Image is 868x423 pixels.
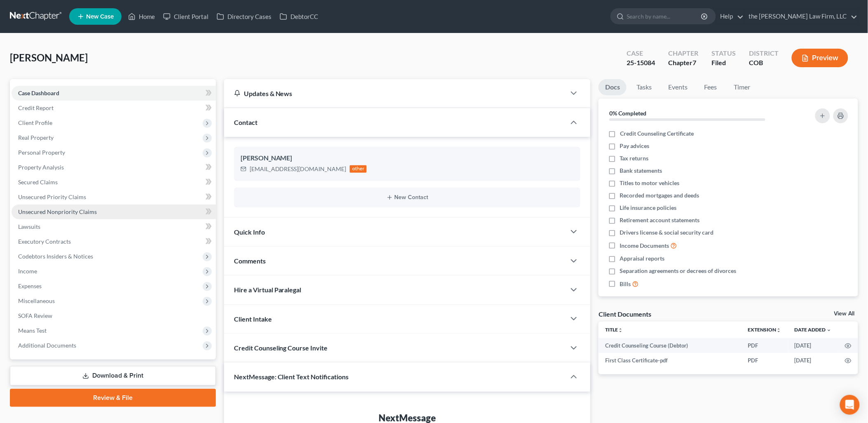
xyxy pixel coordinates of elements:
[10,52,88,63] span: [PERSON_NAME]
[834,311,855,317] a: View All
[12,204,216,219] a: Unsecured Nonpriority Claims
[234,344,328,352] span: Credit Counseling Course Invite
[234,118,257,126] span: Contact
[620,216,700,224] span: Retirement account statements
[795,327,832,333] a: Date Added expand_more
[350,165,367,173] div: other
[749,49,779,58] div: District
[18,268,37,275] span: Income
[18,134,54,141] span: Real Property
[12,101,216,115] a: Credit Report
[788,353,838,368] td: [DATE]
[124,9,159,24] a: Home
[18,312,52,319] span: SOFA Review
[599,310,651,318] div: Client Documents
[745,9,858,24] a: the [PERSON_NAME] Law Firm, LLC
[18,282,42,289] span: Expenses
[12,308,216,323] a: SOFA Review
[18,342,76,349] span: Additional Documents
[749,58,779,68] div: COB
[618,328,623,333] i: unfold_more
[627,9,702,24] input: Search by name...
[18,193,86,200] span: Unsecured Priority Claims
[620,129,694,138] span: Credit Counseling Certificate
[627,58,655,68] div: 25-15084
[18,149,65,156] span: Personal Property
[693,59,696,66] span: 7
[716,9,744,24] a: Help
[788,338,838,353] td: [DATE]
[213,9,276,24] a: Directory Cases
[662,79,694,95] a: Events
[18,208,97,215] span: Unsecured Nonpriority Claims
[276,9,322,24] a: DebtorCC
[86,14,114,20] span: New Case
[620,154,649,162] span: Tax returns
[792,49,848,67] button: Preview
[742,338,788,353] td: PDF
[620,191,700,200] span: Recorded mortgages and deeds
[748,327,781,333] a: Extensionunfold_more
[599,79,627,95] a: Docs
[12,219,216,234] a: Lawsuits
[250,165,346,173] div: [EMAIL_ADDRESS][DOMAIN_NAME]
[711,49,736,58] div: Status
[18,119,52,126] span: Client Profile
[18,89,59,96] span: Case Dashboard
[620,142,650,150] span: Pay advices
[668,49,698,58] div: Chapter
[697,79,724,95] a: Fees
[620,179,680,187] span: Titles to motor vehicles
[668,58,698,68] div: Chapter
[605,327,623,333] a: Titleunfold_more
[241,153,574,163] div: [PERSON_NAME]
[630,79,658,95] a: Tasks
[12,86,216,101] a: Case Dashboard
[620,280,631,288] span: Bills
[711,58,736,68] div: Filed
[18,179,58,186] span: Secured Claims
[12,234,216,249] a: Executory Contracts
[234,286,302,294] span: Hire a Virtual Paralegal
[727,79,757,95] a: Timer
[10,366,216,385] a: Download & Print
[234,228,265,236] span: Quick Info
[234,89,556,98] div: Updates & News
[234,373,349,381] span: NextMessage: Client Text Notifications
[18,297,55,304] span: Miscellaneous
[742,353,788,368] td: PDF
[599,353,742,368] td: First Class Certificate-pdf
[609,110,646,117] strong: 0% Completed
[18,223,40,230] span: Lawsuits
[234,315,272,323] span: Client Intake
[10,389,216,407] a: Review & File
[827,328,832,333] i: expand_more
[241,194,574,201] button: New Contact
[620,242,669,250] span: Income Documents
[12,160,216,175] a: Property Analysis
[620,228,714,237] span: Drivers license & social security card
[234,257,266,265] span: Comments
[627,49,655,58] div: Case
[159,9,213,24] a: Client Portal
[777,328,781,333] i: unfold_more
[12,190,216,204] a: Unsecured Priority Claims
[18,327,47,334] span: Means Test
[18,104,54,111] span: Credit Report
[840,395,860,415] div: Open Intercom Messenger
[18,238,71,245] span: Executory Contracts
[620,204,677,212] span: Life insurance policies
[18,164,64,171] span: Property Analysis
[620,167,662,175] span: Bank statements
[620,254,665,263] span: Appraisal reports
[12,175,216,190] a: Secured Claims
[620,267,737,275] span: Separation agreements or decrees of divorces
[18,253,93,260] span: Codebtors Insiders & Notices
[599,338,742,353] td: Credit Counseling Course (Debtor)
